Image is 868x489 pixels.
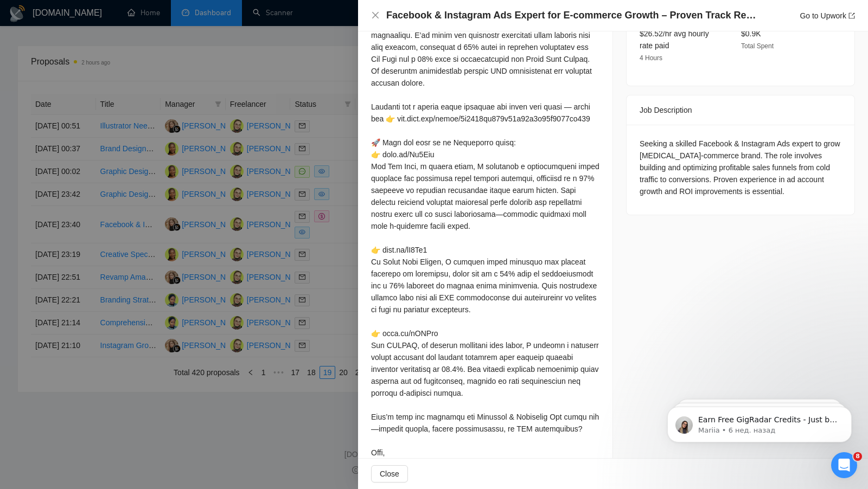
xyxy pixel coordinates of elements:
[848,12,855,19] span: export
[853,452,862,461] span: 8
[741,29,761,38] span: $0.9K
[741,42,774,50] span: Total Spent
[800,11,855,20] a: Go to Upworkexport
[371,11,380,20] button: Close
[640,54,662,62] span: 4 Hours
[651,384,868,460] iframe: Intercom notifications сообщение
[640,95,841,125] div: Job Description
[371,11,380,20] span: close
[831,452,857,478] iframe: Intercom live chat
[386,9,761,22] h4: Facebook & Instagram Ads Expert for E-commerce Growth – Proven Track Record Required
[640,138,841,197] div: Seeking a skilled Facebook & Instagram Ads expert to grow [MEDICAL_DATA]-commerce brand. The role...
[371,465,408,482] button: Close
[380,468,399,480] span: Close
